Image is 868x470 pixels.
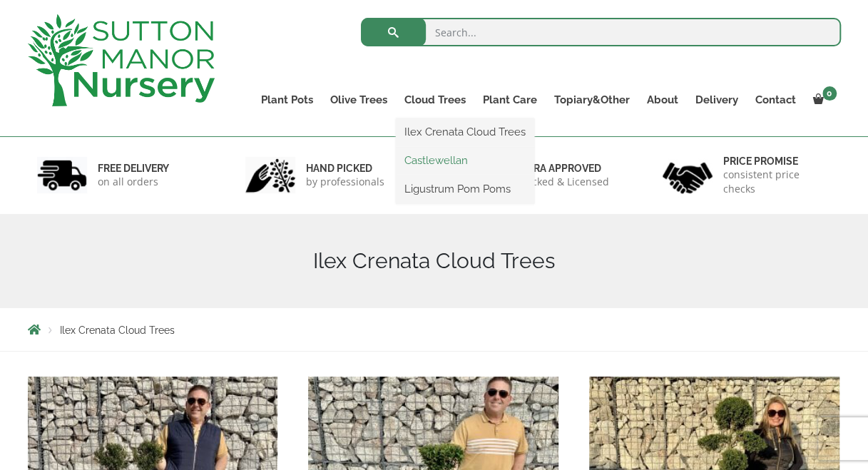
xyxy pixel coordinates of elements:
a: Plant Pots [252,90,322,110]
img: logo [28,14,215,106]
h6: Price promise [723,155,832,168]
h6: Defra approved [515,162,609,175]
a: Cloud Trees [396,90,474,110]
span: 0 [822,86,837,101]
span: Ilex Crenata Cloud Trees [60,325,175,336]
h6: hand picked [306,162,384,175]
a: Olive Trees [322,90,396,110]
h6: FREE DELIVERY [98,162,169,175]
p: consistent price checks [723,168,832,196]
a: Contact [747,90,805,110]
a: About [638,90,687,110]
p: checked & Licensed [515,175,609,189]
a: Plant Care [474,90,546,110]
a: Topiary&Other [546,90,638,110]
p: on all orders [98,175,169,189]
a: Castlewellan [396,150,534,171]
img: 4.jpg [663,153,713,197]
nav: Breadcrumbs [28,324,841,335]
h1: Ilex Crenata Cloud Trees [28,248,841,274]
img: 1.jpg [37,157,87,193]
a: Ilex Crenata Cloud Trees [396,121,534,143]
p: by professionals [306,175,384,189]
a: Delivery [687,90,747,110]
img: 2.jpg [245,157,295,193]
a: Ligustrum Pom Poms [396,178,534,200]
input: Search... [361,18,841,46]
a: 0 [805,90,841,110]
